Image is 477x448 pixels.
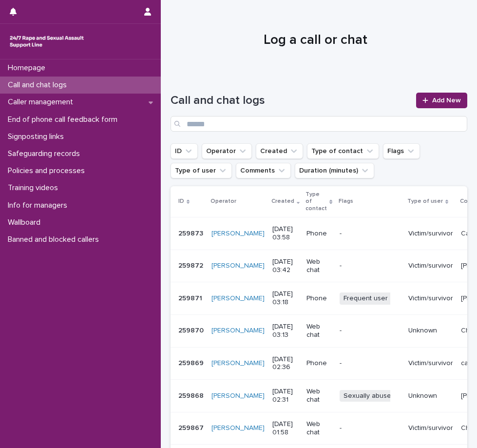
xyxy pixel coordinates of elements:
[340,359,401,368] p: -
[171,94,410,108] h1: Call and chat logs
[4,235,107,244] p: Banned and blocked callers
[408,424,453,432] p: Victim/survivor
[178,228,205,238] p: 259873
[306,388,331,404] p: Web chat
[211,392,265,400] a: [PERSON_NAME]
[8,32,86,51] img: rhQMoQhaT3yELyF149Cw
[432,97,461,104] span: Add New
[202,143,252,159] button: Operator
[340,262,401,270] p: -
[408,294,453,303] p: Victim/survivor
[295,163,374,178] button: Duration (minutes)
[272,323,299,339] p: [DATE] 03:13
[4,80,75,90] p: Call and chat logs
[171,143,198,159] button: ID
[339,196,353,207] p: Flags
[272,225,299,242] p: [DATE] 03:58
[178,196,184,207] p: ID
[272,258,299,274] p: [DATE] 03:42
[256,143,303,159] button: Created
[211,294,265,303] a: [PERSON_NAME]
[271,196,294,207] p: Created
[306,420,331,437] p: Web chat
[306,294,331,303] p: Phone
[171,163,232,178] button: Type of user
[236,163,291,178] button: Comments
[4,166,93,175] p: Policies and processes
[4,201,75,210] p: Info for managers
[272,290,299,307] p: [DATE] 03:18
[4,63,53,73] p: Homepage
[305,189,327,214] p: Type of contact
[340,230,401,238] p: -
[340,424,401,432] p: -
[4,132,72,141] p: Signposting links
[306,323,331,339] p: Web chat
[171,116,467,132] input: Search
[408,327,453,335] p: Unknown
[178,325,206,335] p: 259870
[211,230,265,238] a: [PERSON_NAME]
[306,359,331,368] p: Phone
[178,292,204,303] p: 259871
[407,196,443,207] p: Type of user
[408,359,453,368] p: Victim/survivor
[272,355,299,372] p: [DATE] 02:36
[408,230,453,238] p: Victim/survivor
[4,183,66,193] p: Training videos
[272,388,299,404] p: [DATE] 02:31
[211,327,265,335] a: [PERSON_NAME]
[211,424,265,432] a: [PERSON_NAME]
[178,390,206,400] p: 259868
[383,143,420,159] button: Flags
[211,262,265,270] a: [PERSON_NAME]
[340,327,401,335] p: -
[4,97,81,107] p: Caller management
[306,230,331,238] p: Phone
[4,115,125,124] p: End of phone call feedback form
[211,359,265,368] a: [PERSON_NAME]
[4,149,88,158] p: Safeguarding records
[210,196,236,207] p: Operator
[340,292,392,305] span: Frequent user
[408,262,453,270] p: Victim/survivor
[178,422,206,432] p: 259867
[340,390,395,402] span: Sexually abuse
[272,420,299,437] p: [DATE] 01:58
[307,143,379,159] button: Type of contact
[408,392,453,400] p: Unknown
[178,260,205,270] p: 259872
[4,218,48,227] p: Wallboard
[306,258,331,274] p: Web chat
[171,32,460,49] h1: Log a call or chat
[416,93,467,108] a: Add New
[178,357,206,368] p: 259869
